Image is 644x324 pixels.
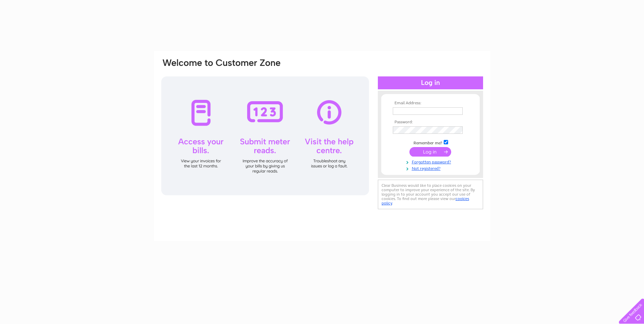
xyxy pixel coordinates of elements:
[391,101,470,106] th: Email Address:
[409,147,451,157] input: Submit
[378,180,483,209] div: Clear Business would like to place cookies on your computer to improve your experience of the sit...
[391,139,470,146] td: Remember me?
[393,158,470,165] a: Forgotten password?
[382,196,469,205] a: cookies policy
[393,165,470,171] a: Not registered?
[391,120,470,125] th: Password:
